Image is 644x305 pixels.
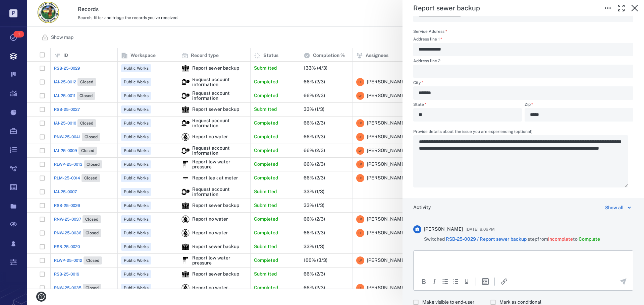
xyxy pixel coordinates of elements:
[413,130,633,135] label: Provide details about the issue you are experiencing (optional)
[424,226,463,233] span: [PERSON_NAME]
[420,278,428,286] button: Bold
[601,1,614,15] button: Toggle to Edit Boxes
[414,251,633,272] iframe: Rich Text Area
[413,59,633,65] label: Address line 2
[413,37,633,43] label: Address line 1
[579,236,600,242] span: Complete
[413,4,480,12] h5: Report sewer backup
[628,1,641,15] button: Close
[413,29,447,34] label: Service Address
[525,102,633,108] label: Zip
[446,236,527,242] a: RSB-25-0029 / Report sewer backup
[614,1,628,15] button: Toggle Fullscreen
[413,81,633,86] label: City
[466,225,495,233] span: [DATE] 8:06PM
[500,278,508,286] button: Insert/edit link
[445,29,447,34] span: required
[13,31,24,37] span: 1
[424,236,600,243] span: Switched step from to
[413,102,522,108] label: State
[441,278,449,286] div: Bullet list
[413,204,431,211] h6: Activity
[9,9,17,17] p: P
[463,278,471,286] button: Underline
[548,236,573,242] span: Incomplete
[452,278,460,286] div: Numbered list
[430,278,438,286] button: Italic
[15,5,29,11] span: Help
[605,204,624,212] div: Show all
[481,278,489,286] button: Insert template
[619,278,627,286] button: Send the comment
